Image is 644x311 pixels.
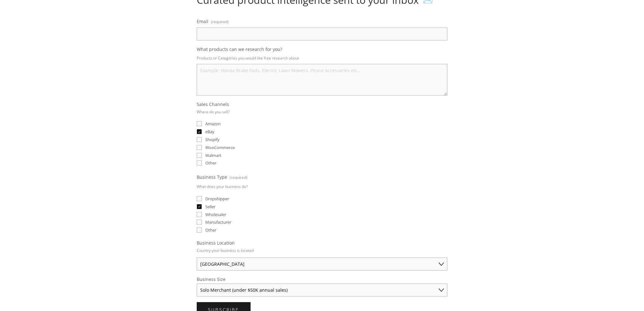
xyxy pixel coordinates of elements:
[197,227,202,233] input: Other
[229,173,247,182] span: (required)
[197,137,202,142] input: Shopify
[197,182,248,191] p: What does your business do?
[197,129,202,134] input: eBay
[205,137,220,142] span: Shopify
[205,121,221,127] span: Amazon
[205,204,215,209] span: Seller
[197,212,202,217] input: Wholesaler
[197,246,254,255] p: Country your business is located
[197,18,208,24] span: Email
[211,17,228,26] span: (required)
[197,196,202,201] input: Dropshipper
[197,153,202,158] input: Walmart
[205,160,216,166] span: Other
[205,212,226,217] span: Wholesaler
[197,204,202,209] input: Seller
[205,219,231,225] span: Manufacturer
[205,145,235,150] span: WooCommerce
[197,174,227,180] span: Business Type
[197,145,202,150] input: WooCommerce
[197,276,226,282] span: Business Size
[197,240,235,246] span: Business Location
[197,160,202,165] input: Other
[197,107,230,116] p: Where do you sell?
[197,46,282,52] span: What products can we research for you?
[197,220,202,225] input: Manufacturer
[205,227,216,233] span: Other
[205,129,214,134] span: eBay
[205,152,221,158] span: Walmart
[197,53,447,63] p: Products or Categories you would like free research about
[197,258,447,271] select: Business Location
[205,196,229,202] span: Dropshipper
[197,121,202,126] input: Amazon
[197,101,229,107] span: Sales Channels
[197,283,447,296] select: Business Size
